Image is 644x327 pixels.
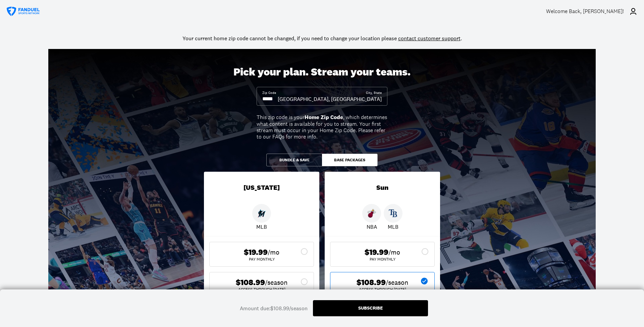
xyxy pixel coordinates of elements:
span: $108.99 [357,278,386,287]
div: ACCESS THROUGH [DATE] [336,287,429,291]
div: [US_STATE] [204,172,319,204]
div: Pick your plan. Stream your teams. [233,66,411,78]
div: Zip Code [262,91,276,95]
div: Pay Monthly [215,257,308,261]
img: Marlins [257,209,266,218]
b: Home Zip Code [305,114,343,121]
button: Base Packages [322,154,378,166]
p: MLB [388,223,398,231]
div: Your current home zip code cannot be changed, if you need to change your location please . [182,34,462,42]
p: NBA [367,223,377,231]
div: Amount due: $108.99/season [240,305,308,312]
div: ACCESS THROUGH [DATE] [215,287,308,291]
span: $19.99 [244,248,268,257]
button: Bundle & Save [266,154,322,166]
span: /mo [388,248,400,257]
div: Welcome Back , [PERSON_NAME]! [546,8,624,14]
span: $108.99 [236,278,265,287]
div: This zip code is your , which determines what content is available for you to stream. Your first ... [257,114,387,140]
span: $19.99 [365,248,388,257]
div: [GEOGRAPHIC_DATA], [GEOGRAPHIC_DATA] [278,95,382,103]
a: Welcome Back, [PERSON_NAME]! [546,2,637,21]
p: MLB [256,223,267,231]
div: Pay Monthly [336,257,429,261]
span: /season [265,278,287,287]
span: /season [386,278,408,287]
img: Rays [389,209,397,218]
div: City, State [366,91,382,95]
div: Subscribe [358,306,383,310]
span: /mo [268,248,279,257]
div: Sun [325,172,440,204]
img: Heat [367,209,376,218]
a: contact customer support [398,35,461,42]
